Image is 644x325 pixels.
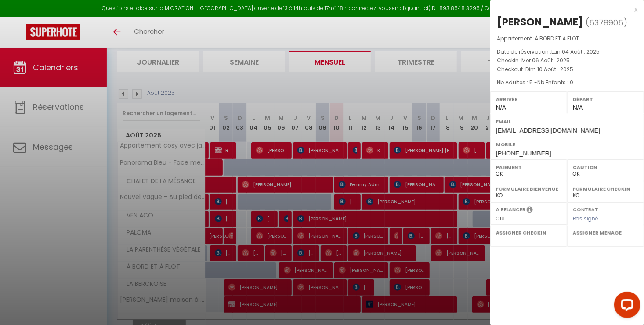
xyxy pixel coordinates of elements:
[496,95,561,104] label: Arrivée
[496,228,561,237] label: Assigner Checkin
[496,206,525,213] label: A relancer
[497,34,637,43] p: Appartement :
[573,95,638,104] label: Départ
[496,104,506,111] span: N/A
[573,206,598,212] label: Contrat
[521,57,570,64] span: Mer 06 Août . 2025
[497,15,583,29] div: [PERSON_NAME]
[527,206,533,216] i: Sélectionner OUI si vous souhaiter envoyer les séquences de messages post-checkout
[490,4,637,15] div: x
[586,16,627,29] span: ( )
[496,184,561,193] label: Formulaire Bienvenue
[497,56,637,65] p: Checkin :
[573,104,583,111] span: N/A
[496,117,638,126] label: Email
[535,35,579,42] span: À BORD ET À FLOT
[497,47,637,56] p: Date de réservation :
[496,140,638,149] label: Mobile
[497,65,637,74] p: Checkout :
[537,79,573,86] span: Nb Enfants : 0
[573,228,638,237] label: Assigner Menage
[525,65,573,73] span: Dim 10 Août . 2025
[496,150,551,157] span: [PHONE_NUMBER]
[496,127,600,134] span: [EMAIL_ADDRESS][DOMAIN_NAME]
[573,215,598,222] span: Pas signé
[589,17,623,28] span: 6378906
[573,163,638,172] label: Caution
[573,184,638,193] label: Formulaire Checkin
[551,48,600,55] span: Lun 04 Août . 2025
[497,79,573,86] span: Nb Adultes : 5 -
[607,288,644,325] iframe: LiveChat chat widget
[496,163,561,172] label: Paiement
